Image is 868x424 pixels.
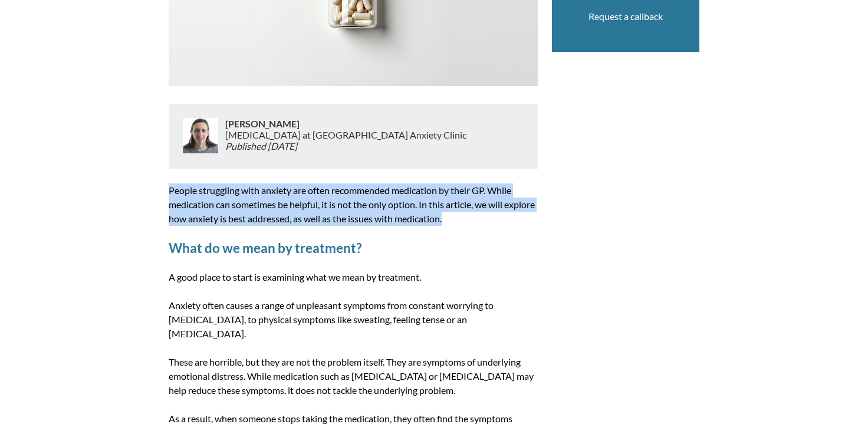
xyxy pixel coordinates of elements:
[225,118,466,155] div: [MEDICAL_DATA] at [GEOGRAPHIC_DATA] Anxiety Clinic
[225,140,297,152] em: Published [DATE]
[169,355,538,397] p: These are horrible, but they are not the problem itself. They are symptoms of underlying emotiona...
[588,11,663,22] a: Request a callback
[169,270,538,284] p: A good place to start is examining what we mean by treatment.
[169,183,538,226] p: People struggling with anxiety are often recommended medication by their GP. While medication can...
[225,118,300,129] strong: [PERSON_NAME]
[169,240,538,256] h2: What do we mean by treatment?
[183,118,218,153] img: Chris Worfolk
[169,298,538,341] p: Anxiety often causes a range of unpleasant symptoms from constant worrying to [MEDICAL_DATA], to ...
